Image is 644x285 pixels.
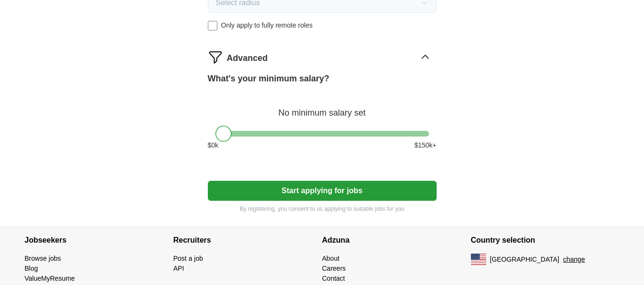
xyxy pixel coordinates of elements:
[174,255,203,262] a: Post a job
[25,255,61,262] a: Browse jobs
[322,275,345,282] a: Contact
[25,275,75,282] a: ValueMyResume
[208,205,437,213] p: By registering, you consent to us applying to suitable jobs for you
[208,140,219,150] span: $ 0 k
[471,254,486,265] img: US flag
[563,255,585,265] button: change
[227,52,268,65] span: Advanced
[208,49,223,65] img: filter
[322,255,340,262] a: About
[208,181,437,201] button: Start applying for jobs
[208,72,329,85] label: What's your minimum salary?
[174,265,184,272] a: API
[471,227,620,254] h4: Country selection
[25,265,38,272] a: Blog
[490,255,560,265] span: [GEOGRAPHIC_DATA]
[208,21,217,30] input: Only apply to fully remote roles
[414,140,436,150] span: $ 150 k+
[208,97,437,119] div: No minimum salary set
[322,265,346,272] a: Careers
[221,20,313,30] span: Only apply to fully remote roles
